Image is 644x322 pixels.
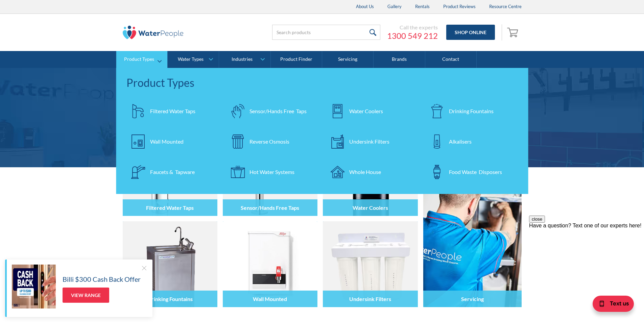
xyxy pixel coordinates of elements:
[425,51,477,68] a: Contact
[116,51,167,68] a: Product Types
[241,204,299,211] h4: Sensor/Hands Free Taps
[425,99,518,123] a: Drinking Fountains
[323,221,418,307] img: Undersink Filters
[449,138,472,146] div: Alkalisers
[116,68,528,194] nav: Product Types
[446,25,495,40] a: Shop Online
[219,51,270,68] a: Industries
[349,168,381,176] div: Whole House
[168,51,219,68] a: Water Types
[249,168,294,176] div: Hot Water Systems
[387,24,438,31] div: Call the experts
[126,75,518,91] div: Product Types
[387,31,438,41] a: 1300 549 212
[461,296,484,302] h4: Servicing
[232,56,253,62] div: Industries
[449,107,494,115] div: Drinking Fountains
[529,216,644,297] iframe: podium webchat widget prompt
[272,25,380,40] input: Search products
[449,168,502,176] div: Food Waste Disposers
[63,274,141,284] h5: Billi $300 Cash Back Offer
[425,160,518,184] a: Food Waste Disposers
[505,24,522,41] a: Open empty cart
[126,130,219,153] a: Wall Mounted
[349,138,389,146] div: Undersink Filters
[226,99,319,123] a: Sensor/Hands Free Taps
[123,26,184,39] img: The Water People
[150,107,195,115] div: Filtered Water Taps
[150,138,184,146] div: Wall Mounted
[226,160,319,184] a: Hot Water Systems
[178,56,204,62] div: Water Types
[353,204,388,211] h4: Water Coolers
[150,168,195,176] div: Faucets & Tapware
[126,99,219,123] a: Filtered Water Taps
[507,27,520,38] img: shopping cart
[124,56,154,62] div: Product Types
[374,51,425,68] a: Brands
[147,296,193,302] h4: Drinking Fountains
[126,160,219,184] a: Faucets & Tapware
[322,51,374,68] a: Servicing
[123,221,217,307] img: Drinking Fountains
[253,296,287,302] h4: Wall Mounted
[425,130,518,153] a: Alkalisers
[326,160,419,184] a: Whole House
[63,288,109,303] a: View Range
[349,107,383,115] div: Water Coolers
[223,221,317,307] img: Wall Mounted
[12,265,56,308] img: Billi $300 Cash Back Offer
[326,130,419,153] a: Undersink Filters
[226,130,319,153] a: Reverse Osmosis
[349,296,391,302] h4: Undersink Filters
[576,288,644,322] iframe: podium webchat widget bubble
[326,99,419,123] a: Water Coolers
[249,107,307,115] div: Sensor/Hands Free Taps
[146,204,194,211] h4: Filtered Water Taps
[271,51,322,68] a: Product Finder
[423,130,522,307] a: Servicing
[249,138,289,146] div: Reverse Osmosis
